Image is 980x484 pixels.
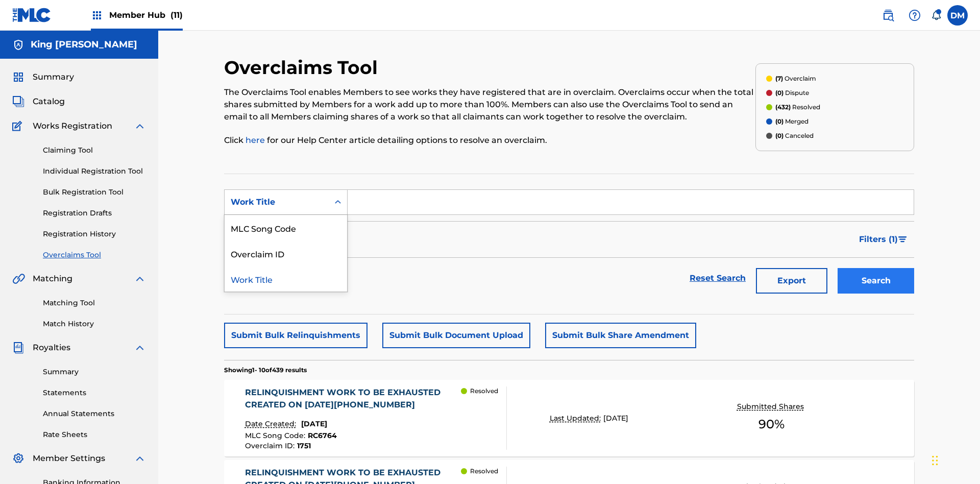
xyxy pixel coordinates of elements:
[224,134,755,147] p: Click for our Help Center article detailing options to resolve an overclaim.
[882,9,894,21] img: search
[43,388,146,398] a: Statements
[756,268,827,294] button: Export
[43,319,146,329] a: Match History
[33,342,70,354] span: Royalties
[297,441,311,450] span: 1751
[43,229,146,239] a: Registration History
[224,323,367,348] button: Submit Bulk Relinquishments
[225,215,347,240] div: MLC Song Code
[245,419,299,429] p: Date Created:
[134,342,146,354] img: expand
[775,131,814,140] p: Canceled
[224,86,755,123] p: The Overclaims Tool enables Members to see works they have registered that are in overclaim. Over...
[775,88,809,98] p: Dispute
[246,135,267,145] a: here
[245,386,461,411] div: RELINQUISHMENT WORK TO BE EXHAUSTED CREATED ON [DATE][PHONE_NUMBER]
[737,401,806,412] p: Submitted Shares
[225,240,347,266] div: Overclaim ID
[775,103,791,111] span: (432)
[775,117,808,126] p: Merged
[684,267,751,289] a: Reset Search
[224,380,914,456] a: RELINQUISHMENT WORK TO BE EXHAUSTED CREATED ON [DATE][PHONE_NUMBER]Date Created:[DATE]MLC Song Co...
[43,145,146,156] a: Claiming Tool
[301,419,327,428] span: [DATE]
[43,250,146,260] a: Overclaims Tool
[43,208,146,219] a: Registration Drafts
[929,435,980,484] iframe: Chat Widget
[12,120,26,132] img: Works Registration
[775,132,783,139] span: (0)
[382,323,530,348] button: Submit Bulk Document Upload
[931,10,941,20] div: Notifications
[225,266,347,292] div: Work Title
[12,71,74,83] a: SummarySummary
[859,233,898,246] span: Filters ( 1 )
[91,9,103,21] img: Top Rightsholders
[231,196,323,208] div: Work Title
[904,5,925,26] div: Help
[43,187,146,198] a: Bulk Registration Tool
[12,39,24,51] img: Accounts
[134,452,146,465] img: expand
[134,273,146,285] img: expand
[43,408,146,419] a: Annual Statements
[758,415,785,433] span: 90 %
[33,120,112,132] span: Works Registration
[33,71,74,83] span: Summary
[12,95,65,108] a: CatalogCatalog
[853,227,914,252] button: Filters (1)
[12,95,24,108] img: Catalog
[33,452,105,465] span: Member Settings
[12,452,24,465] img: Member Settings
[43,166,146,177] a: Individual Registration Tool
[224,56,383,79] h2: Overclaims Tool
[775,89,783,96] span: (0)
[545,323,696,348] button: Submit Bulk Share Amendment
[43,367,146,377] a: Summary
[878,5,898,26] a: Public Search
[170,10,183,20] span: (11)
[932,445,938,476] div: Drag
[245,441,297,450] span: Overclaim ID :
[775,75,783,82] span: (7)
[33,273,72,285] span: Matching
[470,386,498,396] p: Resolved
[947,5,968,26] div: User Menu
[603,414,628,423] span: [DATE]
[12,8,52,22] img: MLC Logo
[550,413,603,424] p: Last Updated:
[898,236,907,243] img: filter
[12,71,24,83] img: Summary
[31,39,137,51] h5: King McTesterson
[775,117,783,125] span: (0)
[134,120,146,132] img: expand
[33,95,65,108] span: Catalog
[12,342,24,354] img: Royalties
[470,467,498,476] p: Resolved
[109,9,183,21] span: Member Hub
[775,103,820,112] p: Resolved
[245,431,308,440] span: MLC Song Code :
[775,74,816,83] p: Overclaim
[909,9,921,21] img: help
[12,273,25,285] img: Matching
[838,268,914,294] button: Search
[308,431,337,440] span: RC6764
[224,189,914,299] form: Search Form
[43,429,146,440] a: Rate Sheets
[224,366,307,375] p: Showing 1 - 10 of 439 results
[43,298,146,308] a: Matching Tool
